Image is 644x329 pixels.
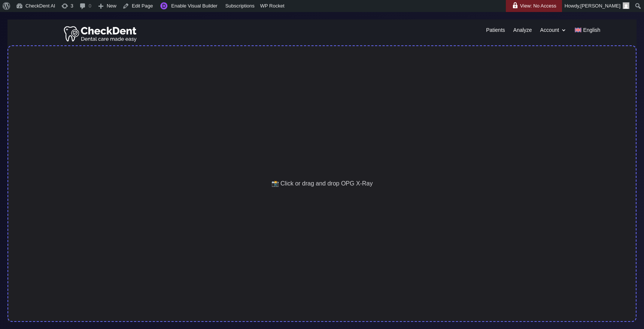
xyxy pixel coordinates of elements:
a: Analyze [513,27,532,36]
div: 📸 Click or drag and drop OPG X-Ray [7,45,637,322]
a: Account [540,27,567,36]
a: Patients [486,27,505,36]
img: Checkdent Logo [64,24,138,43]
span: English [583,27,600,33]
span: [PERSON_NAME] [580,3,620,9]
img: Arnav Saha [623,2,629,9]
a: English [575,27,600,36]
